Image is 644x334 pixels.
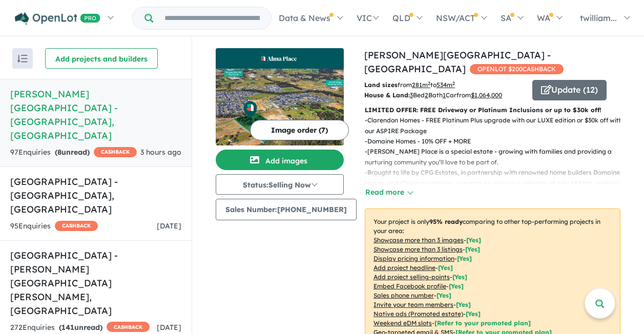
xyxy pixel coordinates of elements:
[365,147,629,168] p: - [PERSON_NAME] Place is a special estate - growing with families and providing a nurturing commu...
[425,91,428,99] u: 2
[580,13,617,23] span: twilliam...
[10,220,98,233] div: 95 Enquir ies
[449,282,464,290] span: [ Yes ]
[15,12,100,25] img: Openlot PRO Logo White
[470,64,564,74] span: OPENLOT $ 200 CASHBACK
[434,319,531,327] span: [Refer to your promoted plan]
[365,136,629,147] p: - Domaine Homes - 10% OFF + MORE
[438,264,453,272] span: [ Yes ]
[373,301,453,308] u: Invite your team members
[466,236,481,244] span: [ Yes ]
[365,168,629,199] p: - Brought to life by CPG Estates, in partnership with renowned home builders Domaine Homes and Cl...
[373,255,454,262] u: Display pricing information
[17,55,28,62] img: sort.svg
[45,48,158,69] button: Add projects and builders
[61,323,74,332] span: 141
[216,150,344,170] button: Add images
[216,199,357,220] button: Sales Number:[PHONE_NUMBER]
[373,291,434,299] u: Sales phone number
[365,115,629,136] p: - Clarendon Homes - FREE Platinum Plus upgrade with our LUXE edition or $30k off with our ASPIRE ...
[10,147,137,159] div: 97 Enquir ies
[57,148,61,157] span: 8
[373,273,450,281] u: Add project selling-points
[364,90,525,100] p: Bed Bath Car from
[157,221,181,231] span: [DATE]
[443,91,446,99] u: 1
[157,323,181,332] span: [DATE]
[410,91,413,99] u: 3
[140,148,181,157] span: 3 hours ago
[10,248,181,318] h5: [GEOGRAPHIC_DATA] - [PERSON_NAME][GEOGRAPHIC_DATA][PERSON_NAME] , [GEOGRAPHIC_DATA]
[429,218,463,225] b: 95 % ready
[10,175,181,216] h5: [GEOGRAPHIC_DATA] - [GEOGRAPHIC_DATA] , [GEOGRAPHIC_DATA]
[452,273,467,281] span: [ Yes ]
[55,221,98,231] span: CASHBACK
[437,291,451,299] span: [ Yes ]
[364,81,398,89] b: Land sizes
[456,301,471,308] span: [ Yes ]
[412,81,430,89] u: 281 m
[364,80,525,90] p: from
[155,7,269,29] input: Try estate name, suburb, builder or developer
[220,52,340,65] img: Alma Place Estate - Oakville Logo
[59,323,102,332] strong: ( unread)
[437,81,455,89] u: 534 m
[216,69,344,145] img: Alma Place Estate - Oakville
[107,322,150,332] span: CASHBACK
[216,174,344,195] button: Status:Selling Now
[471,91,502,99] u: $ 1,064,000
[216,48,344,145] a: Alma Place Estate - Oakville LogoAlma Place Estate - Oakville
[364,49,551,75] a: [PERSON_NAME][GEOGRAPHIC_DATA] - [GEOGRAPHIC_DATA]
[452,80,455,86] sup: 2
[10,322,150,334] div: 272 Enquir ies
[10,87,181,142] h5: [PERSON_NAME][GEOGRAPHIC_DATA] - [GEOGRAPHIC_DATA] , [GEOGRAPHIC_DATA]
[466,310,481,318] span: [Yes]
[94,147,137,157] span: CASHBACK
[373,282,446,290] u: Embed Facebook profile
[373,319,432,327] u: Weekend eDM slots
[465,245,480,253] span: [ Yes ]
[532,80,607,100] button: Update (12)
[365,186,413,198] button: Read more
[428,80,430,86] sup: 2
[365,105,620,115] p: LIMITED OFFER: FREE Driveway or Platinum Inclusions or up to $30k off!
[430,81,455,89] span: to
[250,120,349,140] button: Image order (7)
[373,264,435,272] u: Add project headline
[457,255,472,262] span: [ Yes ]
[364,91,410,99] b: House & Land:
[373,245,463,253] u: Showcase more than 3 listings
[55,148,90,157] strong: ( unread)
[373,310,463,318] u: Native ads (Promoted estate)
[373,236,464,244] u: Showcase more than 3 images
